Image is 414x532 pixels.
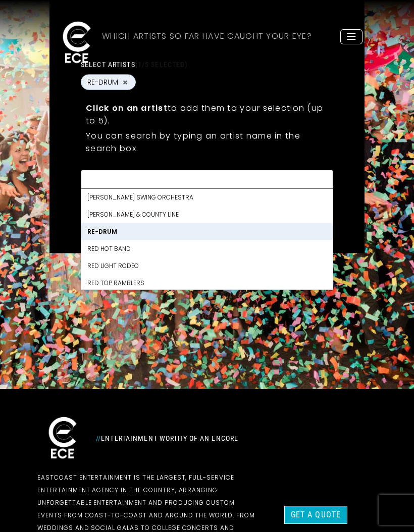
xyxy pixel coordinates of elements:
[86,102,168,114] strong: Click on an artist
[86,129,328,155] p: You can search by typing an artist name in the search box.
[51,19,102,68] img: ece_new_logo_whitev2-1.png
[86,102,328,127] p: to add them to your selection (up to 5).
[81,275,333,292] li: Red Top Ramblers
[87,77,118,88] span: RE-DRUM
[284,506,347,524] a: Get a Quote
[81,189,333,206] li: [PERSON_NAME] Swing Orchestra
[81,240,333,257] li: Red Hot Band
[96,434,101,442] span: //
[81,257,333,275] li: Red Light Rodeo
[340,29,363,44] button: Toggle navigation
[81,223,333,240] li: RE-DRUM
[37,414,88,463] img: ece_new_logo_whitev2-1.png
[121,78,129,87] button: Remove RE-DRUM
[81,206,333,223] li: [PERSON_NAME] & County Line
[87,176,327,185] textarea: Search
[90,430,266,446] div: Entertainment Worthy of an Encore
